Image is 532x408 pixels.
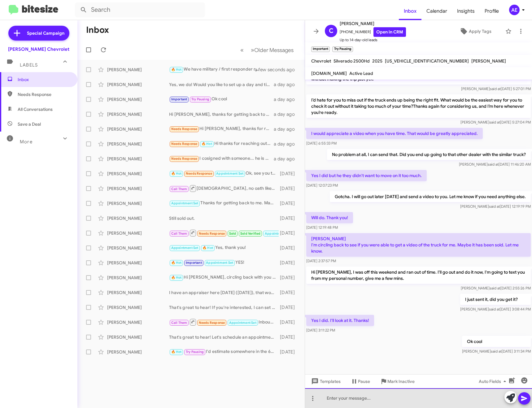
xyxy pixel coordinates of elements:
[237,44,247,56] button: Previous
[274,156,300,162] div: a day ago
[306,170,427,181] p: Yes I did but he they didn't want to move on it too much.
[240,232,261,236] span: Sold Verified
[107,289,169,296] div: [PERSON_NAME]
[8,46,69,52] div: [PERSON_NAME] Chevrolet
[489,307,500,311] span: said at
[279,260,300,266] div: [DATE]
[169,274,279,281] div: Hi [PERSON_NAME], circling back with you on the Silverado. Are you only looking for white exterior?
[107,275,169,281] div: [PERSON_NAME]
[305,376,346,387] button: Templates
[306,328,335,332] span: [DATE] 3:11:22 PM
[274,126,300,132] div: a day ago
[399,2,421,20] a: Inbox
[18,76,70,83] span: Inbox
[18,106,53,112] span: All Conversations
[20,62,38,68] span: Labels
[480,2,504,20] a: Profile
[169,170,279,177] div: Ok, see you then!
[237,44,297,56] nav: Page navigation example
[107,81,169,88] div: [PERSON_NAME]
[169,184,279,192] div: [DEMOGRAPHIC_DATA], no oath like that! My goal is just to help people find the right vehicle that...
[306,233,531,257] p: [PERSON_NAME] I'm circling back to see if you were able to get a video of the truck for me. Maybe...
[462,349,531,354] span: [PERSON_NAME] [DATE] 3:11:34 PM
[169,348,279,355] div: I'd estimate somewhere in the 6-7-8k ballpark pending a physical inspection.
[279,319,300,325] div: [DATE]
[329,26,334,36] span: C
[169,81,274,88] div: Yes, we do! Would you like to set up a day and time to test drive the 2026 Chevy Silverado EV?
[274,141,300,147] div: a day ago
[169,289,279,296] div: I have an appraiser here [DATE] ([DATE]), that work?
[306,258,336,263] span: [DATE] 2:37:57 PM
[203,246,213,250] span: 🔥 Hot
[202,142,212,146] span: 🔥 Hot
[330,191,531,202] p: Gotcha. I will go out later [DATE] and send a video to you. Let me know if you need anything else.
[229,232,236,236] span: Sold
[107,171,169,177] div: [PERSON_NAME]
[171,261,182,265] span: 🔥 Hot
[169,334,279,340] div: That's great to hear! Let's schedule an appointment to discuss the details and assess your Silver...
[306,212,353,223] p: Will do. Thank you!
[479,376,508,387] span: Auto Fields
[107,156,169,162] div: [PERSON_NAME]
[263,67,300,73] div: a few seconds ago
[169,155,274,162] div: I cosigned with someone... he is getting it
[488,162,499,167] span: said at
[349,71,373,76] span: Active Lead
[306,141,337,145] span: [DATE] 6:55:33 PM
[460,120,531,124] span: [PERSON_NAME] [DATE] 5:27:04 PM
[171,232,187,236] span: Call Them
[471,58,506,64] span: [PERSON_NAME]
[306,128,483,139] p: I would appreciate a video when you have time. That would be greatly appreciated.
[327,149,531,160] p: No problem at all, I can send that. Did you end up going to that other dealer with the similar tr...
[279,215,300,221] div: [DATE]
[186,261,202,265] span: Important
[171,97,187,101] span: Important
[169,229,279,237] div: Inbound Call
[251,46,254,54] span: »
[460,294,531,305] p: I just sent it, did you get it?
[279,289,300,296] div: [DATE]
[504,5,525,15] button: AE
[340,27,406,37] span: [PHONE_NUMBER]
[206,261,233,265] span: Appointment Set
[274,96,300,102] div: a day ago
[169,140,274,147] div: Hi thanks for reaching out. If the price is right, I would be there tonite or [DATE] evening.
[489,204,500,209] span: said at
[169,125,274,132] div: Hi [PERSON_NAME], thanks for reaching out. It's a long drive coming from [GEOGRAPHIC_DATA], [GEOG...
[490,86,501,91] span: said at
[387,376,415,387] span: Mark Inactive
[171,67,182,72] span: 🔥 Hot
[279,185,300,192] div: [DATE]
[107,96,169,102] div: [PERSON_NAME]
[86,25,109,35] h1: Inbox
[254,47,294,54] span: Older Messages
[171,157,198,161] span: Needs Response
[171,171,182,176] span: 🔥 Hot
[169,318,279,326] div: Inbound Call
[169,200,279,207] div: Thanks for getting back to me. May I ask what you're looking for?
[340,20,406,27] span: [PERSON_NAME]
[107,319,169,325] div: [PERSON_NAME]
[490,286,500,290] span: said at
[171,187,187,191] span: Call Them
[311,46,330,52] small: Important
[216,171,243,176] span: Appointment Set
[306,315,374,326] p: Yes I did. I'll look at it. Thanks!
[107,141,169,147] div: [PERSON_NAME]
[186,171,212,176] span: Needs Response
[191,97,209,101] span: Try Pausing
[240,46,244,54] span: «
[306,94,531,118] p: I’d hate for you to miss out if the truck ends up being the right fit. What would be the easiest ...
[199,232,225,236] span: Needs Response
[452,2,480,20] a: Insights
[448,26,502,37] button: Apply Tags
[279,275,300,281] div: [DATE]
[306,183,338,188] span: [DATE] 12:07:23 PM
[27,30,64,36] span: Special Campaign
[279,304,300,310] div: [DATE]
[107,126,169,132] div: [PERSON_NAME]
[332,46,353,52] small: Try Pausing
[171,127,198,131] span: Needs Response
